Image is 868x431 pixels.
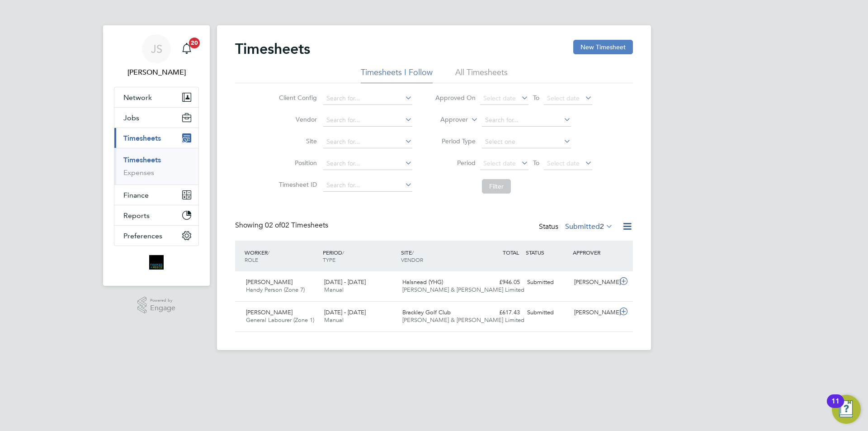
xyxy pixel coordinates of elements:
[455,67,508,83] li: All Timesheets
[402,278,443,286] span: Halsnead (YHG)
[573,40,633,54] button: New Timesheet
[178,34,196,63] a: 20
[246,278,292,286] span: [PERSON_NAME]
[600,222,604,231] span: 2
[246,308,292,316] span: [PERSON_NAME]
[114,205,198,225] button: Reports
[524,305,571,320] div: Submitted
[246,316,314,324] span: General Labourer (Zone 1)
[435,159,476,167] label: Period
[150,297,175,304] span: Powered by
[114,255,199,270] a: Go to home page
[482,179,511,194] button: Filter
[123,93,152,102] span: Network
[402,316,524,324] span: [PERSON_NAME] & [PERSON_NAME] Limited
[123,191,149,199] span: Finance
[482,136,571,148] input: Select one
[324,278,366,286] span: [DATE] - [DATE]
[324,286,344,294] span: Manual
[321,244,399,268] div: PERIOD
[524,275,571,290] div: Submitted
[323,256,335,263] span: TYPE
[276,115,317,123] label: Vendor
[114,108,198,128] button: Jobs
[151,43,162,55] span: JS
[483,94,516,102] span: Select date
[482,114,571,127] input: Search for...
[324,308,366,316] span: [DATE] - [DATE]
[265,221,328,230] span: 02 Timesheets
[832,395,861,424] button: Open Resource Center, 11 new notifications
[137,297,176,314] a: Powered byEngage
[323,157,412,170] input: Search for...
[547,94,580,102] span: Select date
[268,249,269,256] span: /
[503,249,519,256] span: TOTAL
[427,115,468,124] label: Approver
[123,114,139,122] span: Jobs
[235,40,310,58] h2: Timesheets
[103,25,210,286] nav: Main navigation
[123,211,150,220] span: Reports
[571,244,618,260] div: APPROVER
[547,159,580,167] span: Select date
[242,244,321,268] div: WORKER
[123,168,154,177] a: Expenses
[189,38,200,48] span: 20
[276,159,317,167] label: Position
[150,304,175,312] span: Engage
[412,249,414,256] span: /
[401,256,423,263] span: VENDOR
[323,179,412,192] input: Search for...
[246,286,305,294] span: Handy Person (Zone 7)
[476,275,524,290] div: £946.05
[571,305,618,320] div: [PERSON_NAME]
[114,185,198,205] button: Finance
[435,137,476,145] label: Period Type
[265,221,281,230] span: 02 of
[123,232,162,240] span: Preferences
[402,308,451,316] span: Brackley Golf Club
[123,156,161,164] a: Timesheets
[399,244,477,268] div: SITE
[276,94,317,102] label: Client Config
[361,67,433,83] li: Timesheets I Follow
[524,244,571,260] div: STATUS
[530,157,542,169] span: To
[323,114,412,127] input: Search for...
[435,94,476,102] label: Approved On
[114,67,199,78] span: Julia Scholes
[565,222,613,231] label: Submitted
[539,221,615,233] div: Status
[402,286,524,294] span: [PERSON_NAME] & [PERSON_NAME] Limited
[123,134,161,142] span: Timesheets
[114,87,198,107] button: Network
[476,305,524,320] div: £617.43
[114,128,198,148] button: Timesheets
[342,249,344,256] span: /
[245,256,258,263] span: ROLE
[149,255,164,270] img: bromak-logo-retina.png
[530,92,542,104] span: To
[323,92,412,105] input: Search for...
[276,137,317,145] label: Site
[831,401,840,413] div: 11
[483,159,516,167] span: Select date
[235,221,330,230] div: Showing
[114,148,198,185] div: Timesheets
[276,180,317,189] label: Timesheet ID
[114,34,199,78] a: JS[PERSON_NAME]
[571,275,618,290] div: [PERSON_NAME]
[114,226,198,246] button: Preferences
[323,136,412,148] input: Search for...
[324,316,344,324] span: Manual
